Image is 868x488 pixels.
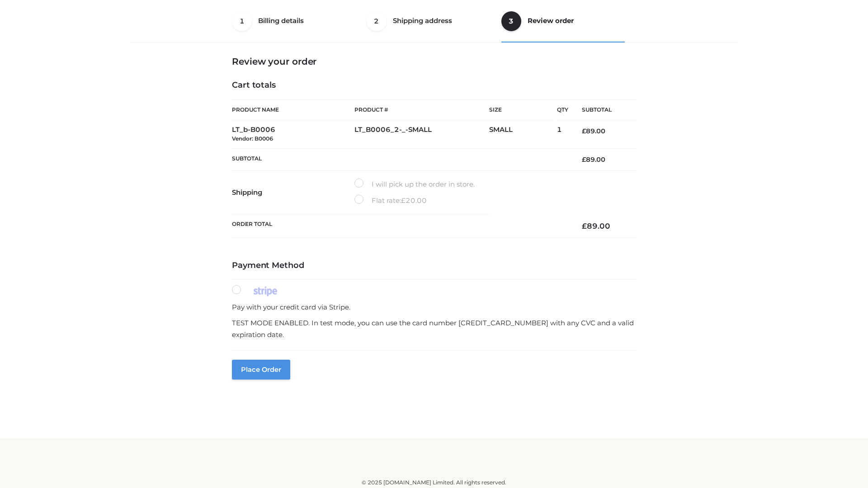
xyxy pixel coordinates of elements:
bdi: 89.00 [582,127,605,135]
span: £ [582,127,586,135]
p: TEST MODE ENABLED. In test mode, you can use the card number [CREDIT_CARD_NUMBER] with any CVC an... [232,317,636,340]
th: Product # [354,99,489,120]
span: £ [582,221,587,230]
div: © 2025 [DOMAIN_NAME] Limited. All rights reserved. [134,478,734,487]
th: Order Total [232,214,568,238]
h3: Review your order [232,56,636,67]
th: Qty [557,99,568,120]
label: Flat rate: [354,195,427,206]
bdi: 89.00 [582,155,605,164]
bdi: 20.00 [401,196,427,205]
h4: Cart totals [232,80,636,90]
p: Pay with your credit card via Stripe. [232,301,636,313]
th: Shipping [232,171,354,214]
th: Subtotal [568,100,636,120]
td: LT_B0006_2-_-SMALL [354,120,489,149]
th: Product Name [232,99,354,120]
h4: Payment Method [232,261,636,271]
button: Place order [232,360,290,380]
span: £ [401,196,406,205]
th: Size [489,100,552,120]
td: 1 [557,120,568,149]
label: I will pick up the order in store. [354,178,475,190]
td: LT_b-B0006 [232,120,354,149]
small: Vendor: B0006 [232,135,273,142]
span: £ [582,155,586,164]
bdi: 89.00 [582,221,610,230]
td: SMALL [489,120,557,149]
th: Subtotal [232,148,568,170]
